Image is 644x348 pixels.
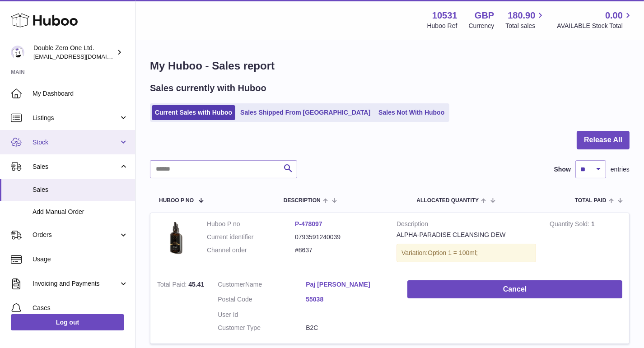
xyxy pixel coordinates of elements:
a: 180.90 Total sales [505,9,546,30]
strong: Quantity Sold [550,220,591,230]
div: ALPHA-PARADISE CLEANSING DEW [397,231,536,239]
span: Listings [33,114,119,122]
span: My Dashboard [33,89,128,98]
a: Current Sales with Huboo [152,105,235,120]
span: [EMAIL_ADDRESS][DOMAIN_NAME] [33,53,133,60]
span: ALLOCATED Quantity [416,198,479,204]
span: Stock [33,138,119,147]
img: 105311660219325.jpg [157,220,193,256]
span: Sales [33,162,119,171]
div: Huboo Ref [427,22,457,30]
strong: Total Paid [157,281,188,290]
span: Total sales [505,22,546,30]
dt: Name [218,280,306,291]
dt: Huboo P no [207,220,295,228]
strong: GBP [475,9,494,22]
td: 1 [543,213,629,274]
h2: Sales currently with Huboo [150,82,266,94]
span: Orders [33,231,119,239]
span: Total paid [575,198,607,204]
span: Invoicing and Payments [33,279,119,288]
span: 45.41 [188,281,204,288]
a: Sales Shipped From [GEOGRAPHIC_DATA] [237,105,373,120]
a: 55038 [306,295,394,304]
span: Customer [218,281,245,288]
div: Variation: [397,244,536,262]
strong: 10531 [432,9,457,22]
a: P-478097 [295,220,322,227]
span: Add Manual Order [33,208,128,216]
span: Sales [33,186,128,194]
dt: Postal Code [218,295,306,306]
span: Huboo P no [159,198,194,204]
span: Cases [33,304,128,312]
a: Log out [11,314,124,330]
dt: Current identifier [207,233,295,241]
label: Show [554,165,571,174]
a: Sales Not With Huboo [375,105,448,120]
dt: Channel order [207,246,295,255]
dt: Customer Type [218,324,306,332]
dd: #8637 [295,246,383,255]
span: Description [284,198,321,204]
span: 180.90 [508,9,535,22]
h1: My Huboo - Sales report [150,59,630,73]
button: Cancel [407,280,622,299]
img: hello@001skincare.com [11,46,24,59]
strong: Description [397,220,536,231]
div: Currency [469,22,495,30]
dd: 0793591240039 [295,233,383,241]
a: 0.00 AVAILABLE Stock Total [557,9,633,30]
span: entries [611,165,630,174]
button: Release All [577,131,630,149]
dd: B2C [306,324,394,332]
a: Paj [PERSON_NAME] [306,280,394,289]
span: Usage [33,255,128,264]
dt: User Id [218,311,306,319]
div: Double Zero One Ltd. [33,44,115,61]
span: AVAILABLE Stock Total [557,22,633,30]
span: Option 1 = 100ml; [428,249,478,256]
span: 0.00 [605,9,623,22]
